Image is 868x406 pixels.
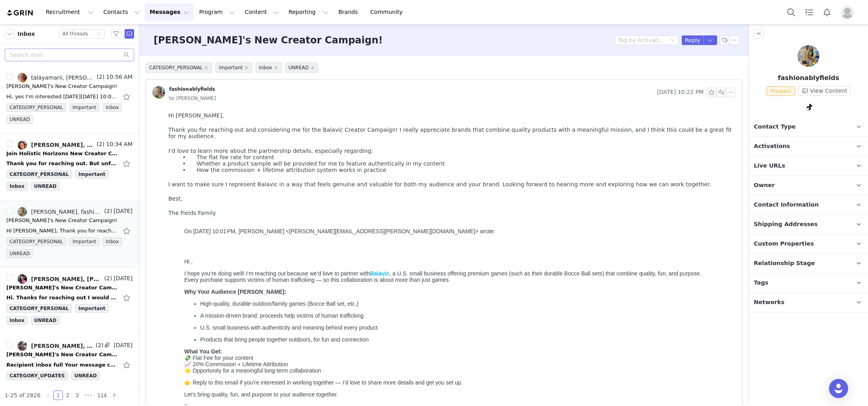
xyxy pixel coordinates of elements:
i: icon: search [124,52,129,58]
span: Inbox [256,62,282,73]
div: All threads [62,29,88,38]
li: 1-25 of 2826 [5,390,41,400]
span: Tags [754,279,769,287]
span: CATEGORY_UPDATES [6,371,68,380]
img: fashionablyfields [798,45,819,67]
a: Tasks [800,3,818,21]
p: Thank you for reaching out and considering me for the Balavic Creator Campaign! I really apprecia... [3,18,567,30]
span: (2) [95,140,105,148]
span: Contact Type [754,123,796,131]
span: CATEGORY_PERSONAL [6,170,72,179]
span: Live URLs [754,162,785,170]
li: 2 [63,390,72,400]
button: Program [194,3,240,21]
span: Activations [754,142,790,151]
span: CATEGORY_PERSONAL [146,62,212,73]
a: [PERSON_NAME], 💕Happy 🛍️shopping 💕 [18,140,95,150]
img: 5b40aad4-94e5-4819-b844-a230f6625d10.jpg [152,86,165,99]
img: dd640301-97f8-4992-ad89-34faa5b439bd.jpg [18,140,27,150]
span: (2) [94,341,103,349]
i: icon: down [670,38,675,43]
p: 👉 Reply to this email if you’re interested in working together — I’d love to share more details a... [19,270,551,277]
strong: Why Your Audience [PERSON_NAME]: [19,180,121,186]
span: Important [215,62,252,73]
span: CATEGORY_PERSONAL [6,103,66,112]
div: Thank you for reaching out. But unfortunately, at this time, I am already currently promoting thr... [6,160,118,168]
a: [PERSON_NAME], [PERSON_NAME] ◡̈ [18,274,103,284]
span: Inbox [103,103,122,112]
p: A mission-driven brand: proceeds help victims of human trafficking [35,203,551,210]
span: (2) [103,274,112,283]
div: [PERSON_NAME], [PERSON_NAME] ◡̈ [31,276,103,282]
span: 10:56 AM [105,73,133,82]
img: e79f3942-8703-4fcd-a5ac-d1e0113b8cf8.jpg [18,274,27,284]
li: 1 [53,390,63,400]
p: Hi [PERSON_NAME], [3,3,567,10]
button: Reply [682,35,704,45]
div: Join Holistic Horizons New Creator Campaign! [6,150,118,158]
span: Important [75,304,109,313]
div: [PERSON_NAME], Mail Delivery Subsystem, S H I 🌹 [31,343,94,349]
button: Content [240,3,283,21]
p: High-quality, durable outdoor/family games (Bocce Ball set, etc.) [35,191,551,198]
img: grin logo [6,9,34,17]
button: Notifications [818,3,836,21]
div: Hi Alycia, Thank you for reaching out and considering me for the Balavic Creator Campaign! I real... [6,227,118,235]
div: fashionablyfields [169,86,215,92]
div: Hi. Thanks for reaching out I would love to collaborate with you So let me know what's next ❤️ On... [6,294,118,302]
div: Join Balavic's New Creator Campaign! [6,217,117,224]
span: Inbox [18,30,35,38]
a: talayamarii, [PERSON_NAME], [PERSON_NAME] [18,73,95,82]
p: I hope you’re doing well! I’m reaching out because we’d love to partner with , a U.S. small busin... [19,161,551,174]
span: UNREAD [6,115,33,124]
a: [PERSON_NAME], fashionablyfields [18,207,103,217]
a: 2 [63,391,72,400]
span: CATEGORY_PERSONAL [6,237,66,246]
p: fashionablyfields [749,73,868,83]
p: • Whether a product sample will be provided for me to feature authentically in my content [3,51,567,58]
button: Messages [145,3,194,21]
span: UNREAD [285,62,318,73]
a: 1 [54,391,62,400]
a: Community [366,3,411,21]
a: 3 [73,391,82,400]
img: placeholder-profile.jpg [841,6,854,19]
li: Previous Page [44,390,53,400]
i: icon: close [274,66,278,70]
i: icon: right [112,393,117,398]
span: 10:34 AM [105,140,133,150]
a: Brands [334,3,365,21]
h3: [PERSON_NAME]'s New Creator Campaign! [154,33,383,47]
div: Recipient inbox full Your message couldn't be delivered to shiannharvey94@icloud.com. Their inbox... [6,361,118,369]
i: icon: down [96,31,101,37]
li: 114 [95,390,109,400]
i: icon: left [46,393,51,398]
button: Search [782,3,800,21]
span: Inbox [103,237,122,246]
span: Important [75,170,109,179]
div: Open Intercom Messenger [829,379,848,398]
button: Contacts [99,3,144,21]
button: Profile [836,6,862,19]
div: talayamarii, [PERSON_NAME], [PERSON_NAME] [31,74,95,81]
span: [DATE] 10:22 PM [657,88,704,97]
span: UNREAD [31,316,60,325]
div: Hi, yes I'm interested On Mon, Sep 29, 2025 at 10:00 PM Alycia Lykins <alycia.lykins@trulyfree.co... [6,93,118,101]
img: 89b61471-13cb-4072-801c-23701908a994.jpg [18,73,27,82]
p: Best, [PERSON_NAME] Truly Free Partners [19,294,551,313]
p: I’d love to learn more about the partnership details, especially regarding: [3,39,567,45]
div: [PERSON_NAME], fashionablyfields [31,209,103,215]
p: Products that bring people together outdoors, for fun and connection [35,227,551,234]
div: [PERSON_NAME], 💕Happy 🛍️shopping 💕 [31,142,95,148]
img: 5b40aad4-94e5-4819-b844-a230f6625d10.jpg [18,207,27,217]
p: • How the commission + lifetime attribution system works in practice [3,58,567,64]
blockquote: On [DATE] 10:01 PM, [PERSON_NAME] <[PERSON_NAME][EMAIL_ADDRESS][PERSON_NAME][DOMAIN_NAME]> wrote: [19,119,551,132]
strong: Balavic [205,161,224,168]
span: UNREAD [31,182,60,191]
i: icon: close [204,66,208,70]
button: View Content [798,86,850,96]
li: Next 3 Pages [82,390,95,400]
i: icon: close [310,66,314,70]
input: Search mail [5,49,134,61]
p: Hi , [19,149,551,156]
